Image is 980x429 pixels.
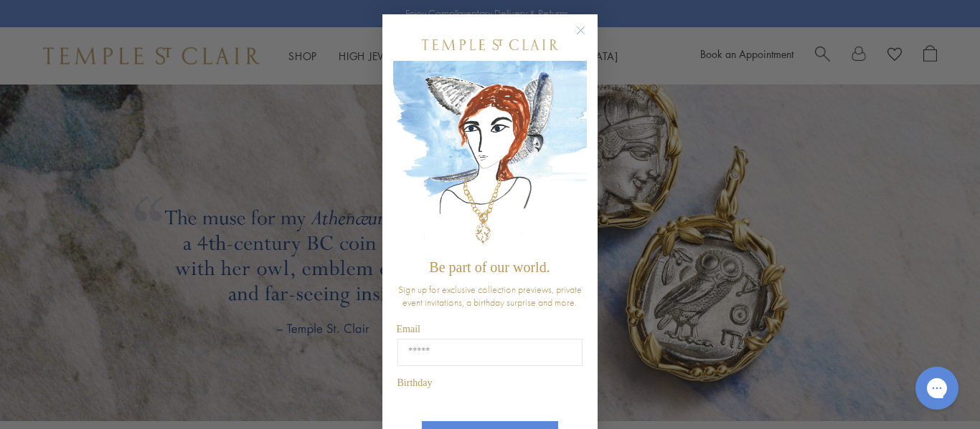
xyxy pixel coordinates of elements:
[393,61,587,252] img: c4a9eb12-d91a-4d4a-8ee0-386386f4f338.jpeg
[908,362,966,415] iframe: Gorgias live chat messenger
[579,29,597,47] button: Close dialog
[398,283,582,309] span: Sign up for exclusive collection previews, private event invitations, a birthday surprise and more.
[430,259,550,275] span: Be part of our world.
[422,39,558,50] img: Temple St. Clair
[397,324,420,334] span: Email
[397,377,433,388] span: Birthday
[397,339,583,366] input: Email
